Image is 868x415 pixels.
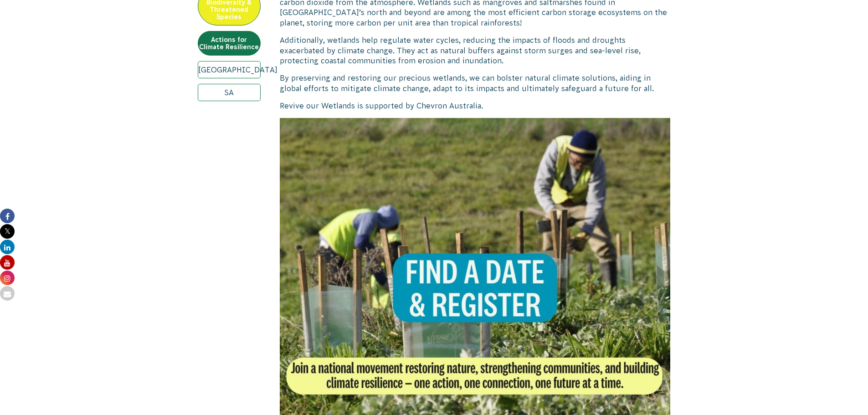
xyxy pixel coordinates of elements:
span: Additionally, wetlands help regulate water cycles, reducing the impacts of floods and droughts ex... [280,36,641,65]
a: Actions for Climate Resilience [198,31,261,56]
a: [GEOGRAPHIC_DATA] [198,61,261,78]
span: By preserving and restoring our precious wetlands, we can bolster natural climate solutions, aidi... [280,74,654,92]
a: SA [198,84,261,101]
span: Revive our Wetlands is supported by Chevron Australia. [280,102,483,110]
